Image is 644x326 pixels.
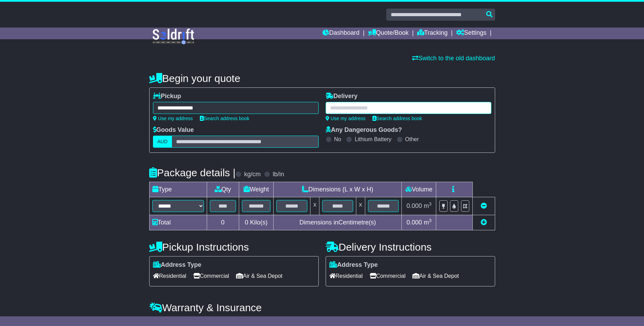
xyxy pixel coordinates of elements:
td: Qty [207,182,239,197]
h4: Warranty & Insurance [149,302,495,313]
a: Search address book [372,116,422,121]
a: Use my address [153,116,193,121]
td: Type [149,182,207,197]
a: Quote/Book [368,28,409,39]
a: Switch to the old dashboard [412,55,495,62]
td: Weight [239,182,274,197]
a: Settings [456,28,487,39]
h4: Delivery Instructions [326,241,495,253]
span: 0.000 [407,202,422,209]
h4: Package details | [149,167,236,178]
h4: Pickup Instructions [149,241,319,253]
td: Dimensions in Centimetre(s) [274,215,402,230]
a: Add new item [481,219,487,226]
td: Dimensions (L x W x H) [274,182,402,197]
label: Address Type [153,261,202,269]
span: 0.000 [407,219,422,226]
label: kg/cm [244,171,260,178]
a: Dashboard [323,28,359,39]
span: Residential [153,271,186,281]
span: Commercial [193,271,229,281]
label: Lithium Battery [355,136,391,143]
h4: Begin your quote [149,73,495,84]
sup: 3 [429,218,432,223]
label: Address Type [329,261,378,269]
span: Residential [329,271,363,281]
label: AUD [153,136,172,148]
label: Other [405,136,419,143]
label: Goods Value [153,126,194,134]
td: Kilo(s) [239,215,274,230]
td: 0 [207,215,239,230]
label: lb/in [273,171,284,178]
label: Pickup [153,93,181,100]
a: Tracking [417,28,448,39]
label: Delivery [326,93,358,100]
label: Any Dangerous Goods? [326,126,402,134]
span: Air & Sea Depot [412,271,459,281]
label: No [334,136,341,143]
sup: 3 [429,201,432,207]
td: Volume [402,182,436,197]
td: x [356,197,365,215]
a: Remove this item [481,202,487,209]
span: Commercial [370,271,406,281]
td: x [310,197,319,215]
a: Search address book [200,116,249,121]
td: Total [149,215,207,230]
a: Use my address [326,116,366,121]
span: m [424,219,432,226]
span: Air & Sea Depot [236,271,283,281]
span: m [424,202,432,209]
span: 0 [245,219,248,226]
